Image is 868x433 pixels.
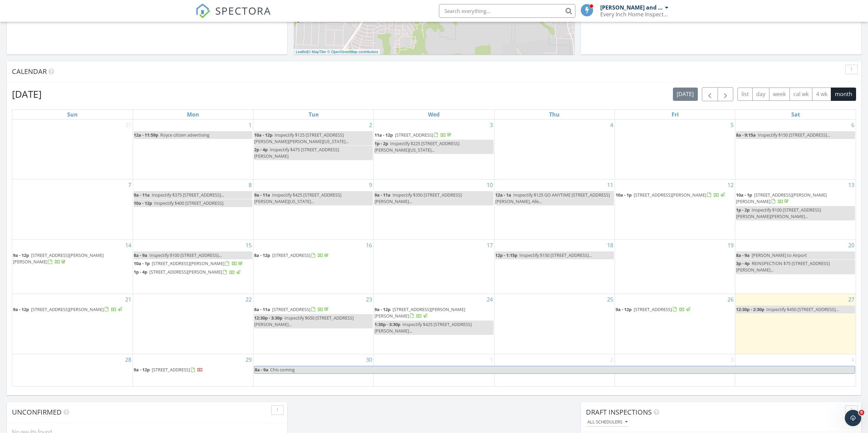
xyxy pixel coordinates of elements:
span: [STREET_ADDRESS][PERSON_NAME] [31,306,104,312]
span: [STREET_ADDRESS] [152,367,190,373]
span: [STREET_ADDRESS] [272,306,310,312]
button: Previous month [702,87,718,101]
td: Go to September 30, 2025 [253,354,374,386]
span: Inspectify $100 [STREET_ADDRESS][PERSON_NAME][PERSON_NAME]... [736,207,821,219]
span: Royce citizen advertising [160,132,209,138]
a: Go to September 4, 2025 [609,120,615,130]
span: 3p - 4p [736,260,750,266]
div: | [294,49,380,55]
a: Wednesday [427,110,441,119]
span: Calendar [12,67,47,76]
a: Go to October 1, 2025 [488,354,494,365]
span: 2p - 4p [254,146,268,153]
td: Go to September 22, 2025 [133,294,253,354]
span: 8 [859,410,864,415]
a: Go to October 2, 2025 [609,354,615,365]
td: Go to September 12, 2025 [615,179,735,240]
a: Go to September 9, 2025 [368,180,373,190]
td: Go to September 7, 2025 [12,179,133,240]
span: 9a - 12p [13,306,29,312]
td: Go to October 3, 2025 [615,354,735,386]
span: [STREET_ADDRESS][PERSON_NAME] [152,260,224,266]
td: Go to September 21, 2025 [12,294,133,354]
span: 1p - 2p [374,140,388,146]
a: Go to September 17, 2025 [485,240,494,251]
span: 12:30p - 2:30p [736,306,764,312]
span: 10a - 12p [254,132,273,138]
a: Go to September 29, 2025 [244,354,253,365]
span: 1p - 2p [736,207,750,213]
td: Go to September 24, 2025 [374,294,494,354]
span: [STREET_ADDRESS][PERSON_NAME][PERSON_NAME] [13,252,104,265]
td: Go to September 4, 2025 [494,120,615,179]
a: 11a - 12p [STREET_ADDRESS] [374,131,493,139]
a: Go to September 15, 2025 [244,240,253,251]
span: 12a - 11:59p [134,132,158,138]
a: 1p - 4p [STREET_ADDRESS][PERSON_NAME] [134,268,252,276]
a: Leaflet [296,50,307,54]
span: [STREET_ADDRESS][PERSON_NAME] [634,192,706,198]
a: © OpenStreetMap contributors [327,50,378,54]
a: 8a - 12p [STREET_ADDRESS] [254,252,330,258]
span: 1p - 4p [134,269,147,275]
span: 12:30p - 3:30p [254,315,282,321]
td: Go to September 15, 2025 [133,240,253,294]
span: [STREET_ADDRESS] [634,306,672,312]
a: Go to September 3, 2025 [488,120,494,130]
button: cal wk [790,88,813,101]
a: 9a - 12p [STREET_ADDRESS][PERSON_NAME][PERSON_NAME] [374,306,493,320]
div: Every Inch Home Inspection LLC [600,11,668,18]
a: 1p - 4p [STREET_ADDRESS][PERSON_NAME] [134,269,241,275]
button: list [737,88,753,101]
a: Go to September 2, 2025 [368,120,373,130]
span: 8a - 9a [736,252,750,258]
a: 10a - 1p [STREET_ADDRESS][PERSON_NAME] [616,191,734,199]
span: SPECTORA [215,3,271,18]
span: 9a - 11a [374,192,391,198]
a: Friday [670,110,680,119]
span: Inspectify $375 [STREET_ADDRESS]... [152,192,224,198]
span: 10a - 12p [134,200,152,206]
span: Inspectify $425 [STREET_ADDRESS][PERSON_NAME]... [374,321,472,334]
div: [PERSON_NAME] and [PERSON_NAME] [600,4,663,11]
button: day [752,88,769,101]
span: [STREET_ADDRESS] [272,252,310,258]
td: Go to September 14, 2025 [12,240,133,294]
span: Inspectify $150 [STREET_ADDRESS]... [758,132,830,138]
td: Go to September 23, 2025 [253,294,374,354]
td: Go to September 5, 2025 [615,120,735,179]
span: 1:30p - 3:30p [374,321,400,327]
span: [STREET_ADDRESS][PERSON_NAME] [149,269,222,275]
span: Draft Inspections [586,407,652,417]
a: Go to September 7, 2025 [127,180,133,190]
span: [STREET_ADDRESS][PERSON_NAME][PERSON_NAME] [736,192,827,204]
a: Go to September 19, 2025 [726,240,735,251]
a: Go to August 31, 2025 [124,120,133,130]
span: Inspectify $400 [STREET_ADDRESS] [154,200,223,206]
button: [DATE] [673,88,698,101]
td: Go to September 11, 2025 [494,179,615,240]
span: 9a - 11a [254,192,270,198]
span: 10a - 1p [736,192,752,198]
span: 9a - 12p [134,367,150,373]
td: Go to September 20, 2025 [735,240,856,294]
button: Next month [718,87,734,101]
a: Go to September 23, 2025 [365,294,373,305]
a: Go to September 14, 2025 [124,240,133,251]
span: 8a - 11a [254,306,270,312]
button: week [769,88,790,101]
td: Go to August 31, 2025 [12,120,133,179]
td: Go to September 28, 2025 [12,354,133,386]
span: 9a - 12p [616,306,632,312]
a: 9a - 12p [STREET_ADDRESS][PERSON_NAME] [13,306,132,314]
button: 4 wk [812,88,831,101]
a: Go to September 10, 2025 [485,180,494,190]
a: Go to September 25, 2025 [606,294,615,305]
span: 12p - 1:15p [495,252,517,258]
span: Inspectify $650 [STREET_ADDRESS][PERSON_NAME]... [254,315,354,327]
a: 9a - 12p [STREET_ADDRESS][PERSON_NAME][PERSON_NAME] [13,252,104,265]
td: Go to September 6, 2025 [735,120,856,179]
td: Go to September 2, 2025 [253,120,374,179]
a: Go to September 16, 2025 [365,240,373,251]
td: Go to September 3, 2025 [374,120,494,179]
